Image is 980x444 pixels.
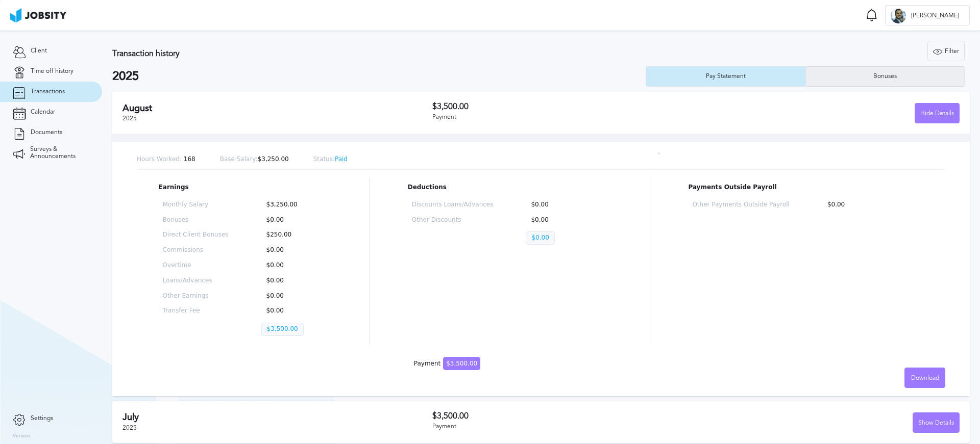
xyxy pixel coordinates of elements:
span: Surveys & Announcements [30,146,89,160]
p: $0.00 [261,293,327,300]
p: Transfer Fee [163,307,229,315]
p: 168 [137,156,195,163]
h2: August [122,103,432,114]
p: Other Earnings [163,293,229,300]
p: Loans/Advances [163,277,229,284]
p: $0.00 [261,247,327,254]
button: Bonuses [805,66,965,87]
p: Other Payments Outside Payroll [692,201,789,208]
div: Payment [432,423,696,430]
button: Hide Details [915,103,960,123]
p: $0.00 [526,201,607,208]
p: $0.00 [261,277,327,284]
h3: $3,500.00 [432,102,696,111]
div: Payment [414,360,480,368]
span: Download [911,375,939,382]
p: $3,500.00 [261,323,304,336]
button: L[PERSON_NAME] [885,5,970,25]
button: Pay Statement [646,66,805,87]
p: Overtime [163,262,229,269]
span: Hours Worked: [137,155,182,163]
div: L [891,8,906,23]
button: Show Details [913,412,960,433]
img: ab4bad089aa723f57921c736e9817d99.png [10,8,66,22]
div: Payment [432,114,696,121]
span: Base Salary: [220,155,258,163]
p: $250.00 [261,231,327,239]
p: Payments Outside Payroll [688,184,923,191]
div: Hide Details [915,103,959,124]
p: Discounts Loans/Advances [412,201,494,208]
span: Time off history [31,68,73,75]
button: Filter [927,41,965,61]
p: Other Discounts [412,217,494,224]
button: Download [904,368,945,388]
span: Status: [313,155,335,163]
span: 2025 [122,424,137,431]
label: Version: [13,433,32,439]
p: Monthly Salary [163,201,229,208]
p: Bonuses [163,217,229,224]
p: Paid [313,156,348,163]
span: Transactions [31,88,65,95]
span: [PERSON_NAME] [906,12,964,19]
p: Direct Client Bonuses [163,231,229,239]
div: Pay Statement [701,73,751,80]
p: $3,250.00 [220,156,289,163]
span: Documents [31,129,62,136]
p: $0.00 [261,217,327,224]
h2: July [122,412,432,423]
p: $0.00 [261,307,327,315]
div: Filter [928,41,964,62]
p: $0.00 [261,262,327,269]
p: $0.00 [822,201,919,208]
p: $0.00 [526,217,607,224]
p: $3,250.00 [261,201,327,208]
span: 2025 [122,115,137,122]
p: Commissions [163,247,229,254]
span: Settings [31,415,53,422]
div: Show Details [913,413,959,433]
span: Client [31,47,47,55]
p: Earnings [159,184,331,191]
h2: 2025 [112,69,646,84]
span: $3,500.00 [443,357,480,370]
div: Bonuses [868,73,902,80]
span: Calendar [31,109,55,116]
h3: $3,500.00 [432,411,696,421]
p: Deductions [408,184,611,191]
h3: Transaction history [112,49,579,58]
p: $0.00 [526,231,554,245]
